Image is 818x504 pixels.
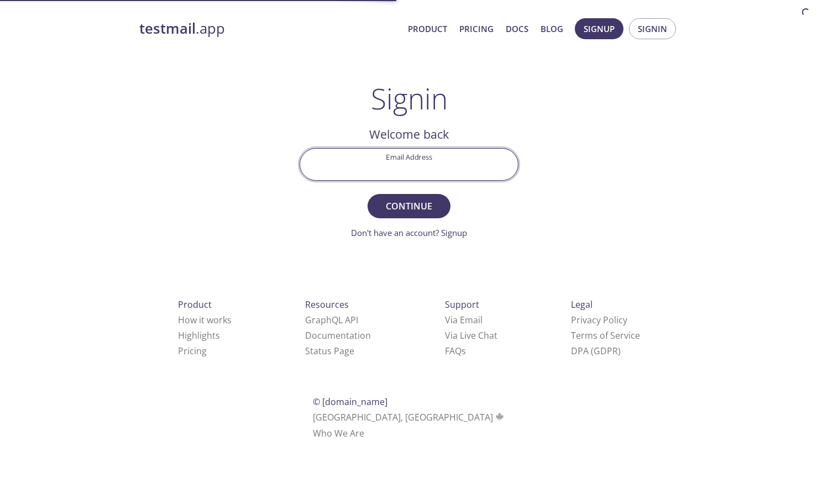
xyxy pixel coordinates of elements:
[445,298,479,311] span: Support
[313,427,364,439] a: Who We Are
[139,19,196,38] strong: testmail
[462,345,466,357] span: s
[178,329,220,342] a: Highlights
[305,345,354,357] a: Status Page
[178,345,207,357] a: Pricing
[139,19,399,38] a: testmail.app
[408,22,447,36] a: Product
[584,22,615,36] span: Signup
[445,314,483,326] a: Via Email
[629,18,676,39] button: Signin
[368,194,450,218] button: Continue
[638,22,667,36] span: Signin
[459,22,494,36] a: Pricing
[178,314,232,326] a: How it works
[571,345,621,357] a: DPA (GDPR)
[305,329,371,342] a: Documentation
[313,396,387,408] span: © [DOMAIN_NAME]
[571,298,592,311] span: Legal
[371,82,448,115] h1: Signin
[313,411,506,423] span: [GEOGRAPHIC_DATA], [GEOGRAPHIC_DATA]
[380,198,438,214] span: Continue
[575,18,623,39] button: Signup
[571,314,627,326] a: Privacy Policy
[178,298,212,311] span: Product
[445,345,466,357] a: FAQ
[541,22,563,36] a: Blog
[445,329,497,342] a: Via Live Chat
[571,329,640,342] a: Terms of Service
[506,22,528,36] a: Docs
[351,227,467,238] a: Don't have an account? Signup
[300,125,518,144] h2: Welcome back
[305,298,349,311] span: Resources
[305,314,358,326] a: GraphQL API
